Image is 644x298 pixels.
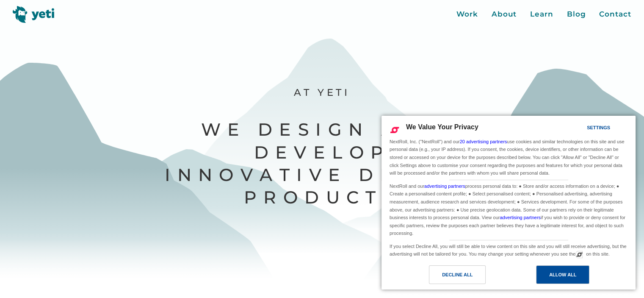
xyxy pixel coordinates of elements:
[500,215,541,220] a: advertising partners
[567,9,586,20] a: Blog
[387,265,509,288] a: Decline All
[572,121,592,136] a: Settings
[388,240,629,259] div: If you select Decline All, you will still be able to view content on this site and you will still...
[460,139,507,144] a: 20 advertising partners
[599,9,631,20] a: Contact
[388,137,629,178] div: NextRoll, Inc. ("NextRoll") and our use cookies and similar technologies on this site and use per...
[388,180,629,238] div: NextRoll and our process personal data to: ● Store and/or access information on a device; ● Creat...
[406,123,478,131] span: We Value Your Privacy
[549,270,576,279] div: Allow All
[509,265,630,288] a: Allow All
[530,9,553,20] a: Learn
[587,123,610,132] div: Settings
[165,164,177,186] span: I
[163,86,480,99] p: At Yeti
[492,9,517,20] a: About
[442,270,473,279] div: Decline All
[424,184,465,189] a: advertising partners
[456,9,478,20] a: Work
[177,164,198,186] span: n
[13,6,55,23] img: Yeti logo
